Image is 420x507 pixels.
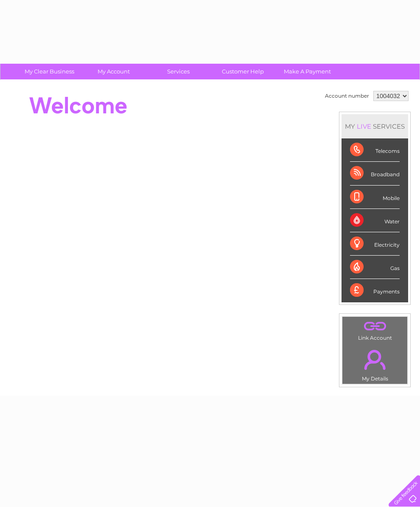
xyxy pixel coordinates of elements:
[342,343,408,384] td: My Details
[344,345,405,375] a: .
[143,64,213,79] a: Services
[14,64,84,79] a: My Clear Business
[344,319,405,334] a: .
[79,64,149,79] a: My Account
[323,89,371,103] td: Account number
[350,138,400,162] div: Telecoms
[350,186,400,209] div: Mobile
[272,64,342,79] a: Make A Payment
[350,279,400,302] div: Payments
[350,162,400,185] div: Broadband
[350,209,400,232] div: Water
[350,256,400,279] div: Gas
[342,114,408,138] div: MY SERVICES
[342,316,408,343] td: Link Account
[208,64,278,79] a: Customer Help
[355,122,373,130] div: LIVE
[350,232,400,256] div: Electricity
